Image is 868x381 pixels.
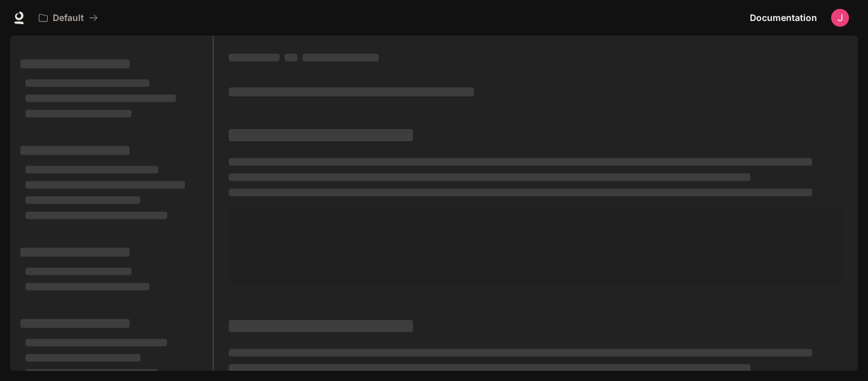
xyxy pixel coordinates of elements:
[750,10,817,26] span: Documentation
[831,9,849,27] img: User avatar
[827,5,853,31] button: User avatar
[53,13,84,24] p: Default
[745,5,822,31] a: Documentation
[33,5,104,31] button: All workspaces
